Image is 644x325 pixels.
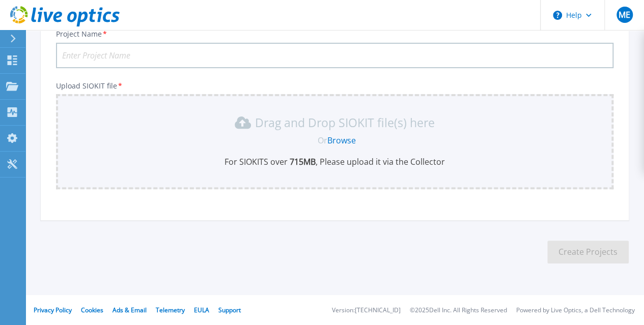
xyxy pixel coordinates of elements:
a: Privacy Policy [34,306,72,314]
li: Powered by Live Optics, a Dell Technology [516,307,635,314]
a: EULA [194,306,209,314]
a: Support [218,306,241,314]
div: Drag and Drop SIOKIT file(s) here OrBrowseFor SIOKITS over 715MB, Please upload it via the Collector [62,114,607,167]
label: Project Name [56,31,108,38]
button: Create Projects [547,241,629,263]
span: ME [619,11,630,19]
a: Cookies [81,306,103,314]
p: For SIOKITS over , Please upload it via the Collector [62,156,607,167]
span: Or [318,135,327,146]
p: Upload SIOKIT file [56,82,613,90]
input: Enter Project Name [56,43,613,68]
li: Version: [TECHNICAL_ID] [332,307,401,314]
b: 715 MB [288,156,316,167]
a: Telemetry [156,306,185,314]
a: Browse [327,135,356,146]
a: Ads & Email [113,306,147,314]
li: © 2025 Dell Inc. All Rights Reserved [410,307,507,314]
p: Drag and Drop SIOKIT file(s) here [255,117,435,128]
